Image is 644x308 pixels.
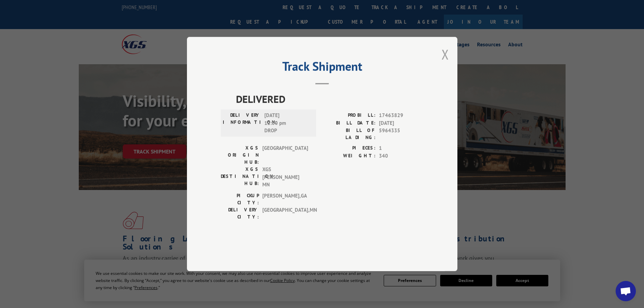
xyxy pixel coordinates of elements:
[322,152,376,160] label: WEIGHT:
[223,112,261,135] label: DELIVERY INFORMATION:
[322,119,376,127] label: BILL DATE:
[442,45,449,63] button: Close modal
[221,206,259,220] label: DELIVERY CITY:
[616,281,636,301] a: Open chat
[236,91,424,106] span: DELIVERED
[262,166,308,189] span: XGS [PERSON_NAME] MN
[322,112,376,119] label: PROBILL:
[221,192,259,206] label: PICKUP CITY:
[221,62,424,74] h2: Track Shipment
[379,119,424,127] span: [DATE]
[262,192,308,206] span: [PERSON_NAME] , GA
[221,166,259,189] label: XGS DESTINATION HUB:
[262,144,308,166] span: [GEOGRAPHIC_DATA]
[379,152,424,160] span: 340
[322,144,376,152] label: PIECES:
[379,112,424,119] span: 17463829
[379,144,424,152] span: 1
[379,127,424,141] span: 5964335
[322,127,376,141] label: BILL OF LADING:
[221,144,259,166] label: XGS ORIGIN HUB:
[262,206,308,220] span: [GEOGRAPHIC_DATA] , MN
[264,112,310,135] span: [DATE] 12:00 pm DROP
